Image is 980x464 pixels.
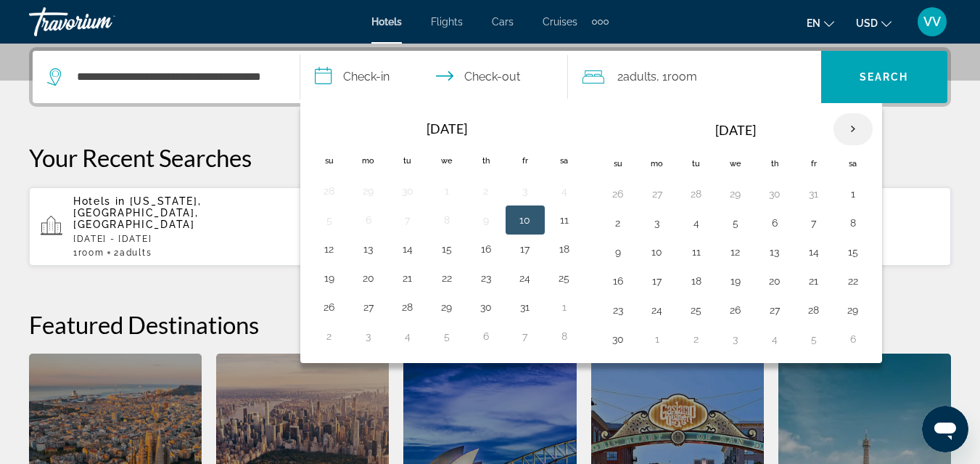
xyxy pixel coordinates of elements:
button: Day 29 [435,297,458,317]
button: Day 29 [841,300,865,320]
button: Day 28 [396,297,419,317]
span: en [807,17,820,29]
button: Day 11 [553,210,576,230]
button: Day 29 [724,184,747,204]
button: Day 2 [685,329,708,349]
button: Day 1 [553,297,576,317]
span: Room [78,248,104,258]
span: Room [667,70,697,84]
button: Day 9 [474,210,498,230]
button: Day 7 [802,213,825,233]
input: Search hotel destination [75,66,278,88]
span: , 1 [656,67,697,87]
button: Day 3 [724,329,747,349]
button: Next month [833,113,873,146]
button: Day 1 [435,181,458,201]
button: Day 22 [841,271,865,291]
button: Day 17 [514,239,537,259]
span: Hotels in [73,195,125,207]
button: Day 30 [763,184,786,204]
button: Day 25 [553,268,576,288]
th: [DATE] [349,113,545,145]
button: Day 14 [396,239,419,259]
button: Day 3 [357,326,380,346]
button: Day 14 [802,242,825,262]
button: Select check in and out date [300,51,568,103]
button: Day 27 [646,184,669,204]
button: Day 7 [396,210,419,230]
button: Day 28 [318,181,341,201]
button: Day 2 [606,213,630,233]
button: Change currency [856,12,892,33]
button: Day 26 [724,300,747,320]
button: Day 18 [685,271,708,291]
button: Day 10 [514,210,537,230]
table: Right calendar grid [598,113,873,354]
table: Left calendar grid [310,113,584,351]
button: Day 18 [553,239,576,259]
button: Day 31 [514,297,537,317]
button: Day 11 [685,242,708,262]
span: Cruises [543,16,577,28]
button: Day 21 [802,271,825,291]
button: Day 5 [724,213,747,233]
button: Day 13 [357,239,380,259]
button: Day 12 [724,242,747,262]
button: Day 3 [514,181,537,201]
button: Day 28 [685,184,708,204]
a: Hotels [371,16,402,28]
button: Day 19 [724,271,747,291]
button: Day 27 [763,300,786,320]
button: Day 30 [474,297,498,317]
div: Search widget [33,51,947,103]
button: Day 29 [357,181,380,201]
button: Day 25 [685,300,708,320]
button: Day 23 [606,300,630,320]
span: USD [856,17,878,29]
button: Day 6 [357,210,380,230]
a: Travorium [29,3,174,41]
button: Day 1 [646,329,669,349]
button: Day 21 [396,268,419,288]
button: Day 5 [435,326,458,346]
button: Day 27 [357,297,380,317]
button: Day 7 [514,326,537,346]
button: Day 5 [802,329,825,349]
p: [DATE] - [DATE] [73,234,315,244]
button: Day 4 [685,213,708,233]
button: Day 15 [841,242,865,262]
span: Cars [492,16,514,28]
button: Day 6 [841,329,865,349]
button: Day 20 [357,268,380,288]
span: [US_STATE], [GEOGRAPHIC_DATA], [GEOGRAPHIC_DATA] [73,195,201,230]
span: Search [860,71,909,83]
button: Change language [807,12,834,33]
button: Day 23 [474,268,498,288]
a: Flights [431,16,463,28]
button: Day 30 [606,329,630,349]
button: Day 5 [318,210,341,230]
th: [DATE] [638,113,833,147]
button: Day 28 [802,300,825,320]
button: Day 4 [553,181,576,201]
button: Extra navigation items [592,10,609,33]
button: Day 16 [474,239,498,259]
button: Day 4 [763,329,786,349]
span: VV [923,15,941,29]
button: Search [821,51,947,103]
button: Day 26 [318,297,341,317]
button: Day 8 [841,213,865,233]
button: Day 22 [435,268,458,288]
p: Your Recent Searches [29,143,951,172]
button: Day 16 [606,271,630,291]
button: Day 30 [396,181,419,201]
button: Day 2 [474,181,498,201]
button: Day 1 [841,184,865,204]
span: 2 [617,67,656,87]
h2: Featured Destinations [29,310,951,339]
button: Day 19 [318,268,341,288]
button: Day 12 [318,239,341,259]
button: Day 24 [646,300,669,320]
